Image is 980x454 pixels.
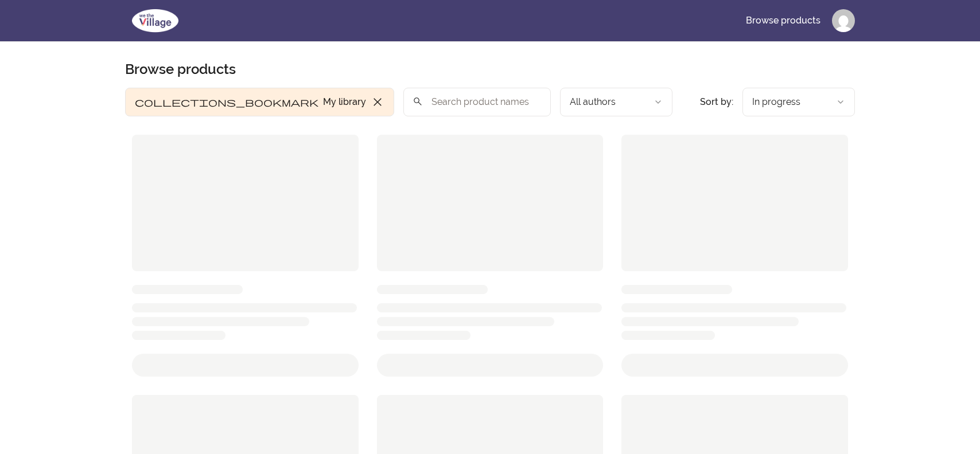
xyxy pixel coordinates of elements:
[125,60,236,79] h2: Browse products
[737,7,855,34] nav: Main
[125,88,394,116] button: Filter by My library
[560,88,672,116] button: Filter by author
[135,95,318,109] span: collections_bookmark
[742,88,855,116] button: Product sort options
[125,7,185,34] img: We The Village logo
[371,95,384,109] span: close
[737,7,830,34] a: Browse products
[700,96,733,107] span: Sort by:
[403,88,551,116] input: Search product names
[413,93,423,109] span: search
[832,9,855,32] img: Profile image for Cherelle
